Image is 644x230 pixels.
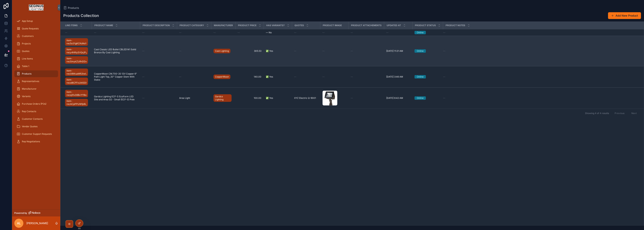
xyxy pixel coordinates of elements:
[417,96,424,100] div: Online
[142,50,145,53] span: --
[266,75,290,78] a: ✅ Yes
[142,97,145,100] span: --
[12,15,60,209] div: scrollable content
[266,31,290,34] a: — No
[351,75,382,78] a: --
[65,90,88,97] a: item-recq31v06BvYYBoBW
[142,97,175,100] a: --
[351,97,382,100] a: --
[142,75,145,78] span: --
[266,75,273,78] span: ✅ Yes
[351,50,382,53] a: --
[322,31,325,34] span: --
[294,75,318,78] a: --
[386,75,410,78] a: [DATE] 3:46 AM
[22,42,31,45] span: Projects
[179,31,181,34] span: --
[14,78,58,85] a: Representatives
[67,48,86,54] span: item-recy4hRlySVQcjPyg
[294,75,296,78] span: --
[322,31,346,34] a: --
[142,75,175,78] a: --
[65,78,88,85] a: item-reco8lCFFxUI4SDIK
[351,97,353,100] span: --
[179,97,209,100] a: Area Light
[179,50,209,53] a: --
[22,72,31,75] span: Products
[26,221,48,225] p: [PERSON_NAME]
[22,140,40,143] span: Rep Negotiations
[67,57,86,63] span: item-recSmykZUIfnDDxZ4
[22,102,46,105] span: Purchase Orders (POs)
[351,50,353,53] span: --
[67,100,86,106] span: item-recACpPPUWfp9LjUL
[386,50,410,53] a: [DATE] 11:21 AM
[67,39,86,45] span: item-rec5c01gKCKsNo1QF
[65,68,89,86] a: item-rec08WuaMR2twIJAuitem-reco8lCFFxUI4SDIK
[14,101,58,107] a: Purchase Orders (POs)
[214,24,233,27] span: Manufacturer
[415,96,441,100] a: Online
[266,24,285,27] span: Has Variants?
[417,75,424,78] div: Online
[22,87,37,90] span: Manufacturer
[238,50,261,53] a: 305.53
[322,50,325,53] span: --
[67,91,86,97] span: item-recq31v06BvYYBoBW
[294,50,296,53] span: --
[443,97,639,100] a: --
[238,24,256,27] span: Product Price
[213,75,230,79] a: CopperMoon
[415,31,441,34] a: Online
[14,48,58,55] a: Quotes
[94,95,138,101] a: Gardco Lighting ECF-S EcoForm LED Site and Area G2 - Small (ECF-S) Pole
[351,24,382,27] span: Product Attachements
[94,31,138,34] a: --
[22,35,34,38] span: Customers
[351,31,353,34] span: --
[266,50,273,53] span: ✅ Yes
[65,89,89,107] a: item-recq31v06BvYYBoBWitem-recACpPPUWfp9LjUL
[386,31,389,34] span: --
[387,24,401,27] span: Updated at
[142,31,175,34] a: --
[65,31,67,34] span: --
[14,33,58,40] a: Customers
[22,95,31,98] span: Variants
[386,75,403,78] span: [DATE] 3:46 AM
[63,13,99,18] h1: Products Collection
[238,97,261,100] span: 100.00
[68,6,79,10] span: Products
[238,31,240,34] span: --
[22,65,29,68] span: Table 1
[180,24,204,27] span: Product Category
[386,31,410,34] a: --
[266,31,272,34] span: — No
[443,31,639,34] a: --
[294,31,296,34] span: --
[94,72,138,81] span: CopperMoon CM.700-20 12V Copper 6" Path Light Top, 20" Copper Stem With Stake
[213,48,233,54] a: Cast Lighting
[443,31,445,34] span: --
[14,70,58,77] a: Products
[142,50,175,53] a: --
[215,50,229,53] span: Cast Lighting
[215,95,230,101] span: Gardco Lighting
[213,49,230,53] a: Cast Lighting
[322,75,325,78] span: --
[179,97,190,100] span: Area Light
[215,75,229,78] span: CopperMoon
[443,50,445,53] span: --
[266,97,273,100] span: ✅ Yes
[65,38,88,46] a: item-rec5c01gKCKsNo1QF
[608,12,641,19] button: Add New Product
[351,75,353,78] span: --
[415,49,441,53] a: Online
[63,6,79,10] a: Products
[14,108,58,115] a: Rep Contacts
[65,99,88,106] a: item-recACpPPUWfp9LjUL
[417,31,424,34] div: Online
[65,69,88,76] a: item-rec08WuaMR2twIJAu
[417,49,424,53] div: Online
